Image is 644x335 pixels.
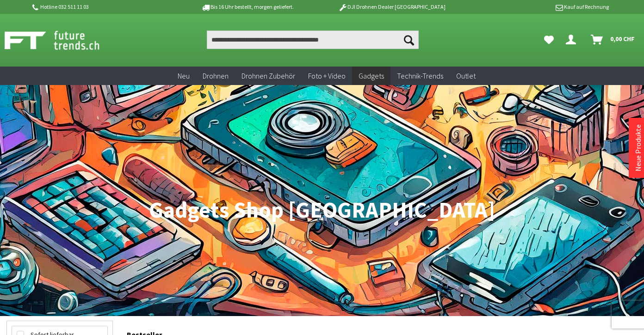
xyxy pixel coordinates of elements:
[610,31,635,46] span: 0,00 CHF
[302,67,352,85] a: Foto + Video
[464,1,608,12] p: Kauf auf Rechnung
[390,67,450,85] a: Technik-Trends
[171,67,196,85] a: Neu
[320,1,464,12] p: DJI Drohnen Dealer [GEOGRAPHIC_DATA]
[196,67,235,85] a: Drohnen
[5,29,120,52] img: Shop Futuretrends - zur Startseite wechseln
[539,30,558,49] a: Meine Favoriten
[207,30,419,49] input: Produkt, Marke, Kategorie, EAN, Artikelnummer…
[352,67,390,85] a: Gadgets
[562,30,583,49] a: Dein Konto
[397,71,443,80] span: Technik-Trends
[175,1,319,12] p: Bis 16 Uhr bestellt, morgen geliefert.
[587,30,639,49] a: Warenkorb
[203,71,229,80] span: Drohnen
[456,71,476,80] span: Outlet
[178,71,190,80] span: Neu
[235,67,302,85] a: Drohnen Zubehör
[633,124,643,171] a: Neue Produkte
[399,30,419,49] button: Suchen
[241,71,295,80] span: Drohnen Zubehör
[31,1,175,12] p: Hotline 032 511 11 03
[308,71,346,80] span: Foto + Video
[450,67,482,85] a: Outlet
[359,71,384,80] span: Gadgets
[6,199,638,222] h1: Gadgets Shop [GEOGRAPHIC_DATA]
